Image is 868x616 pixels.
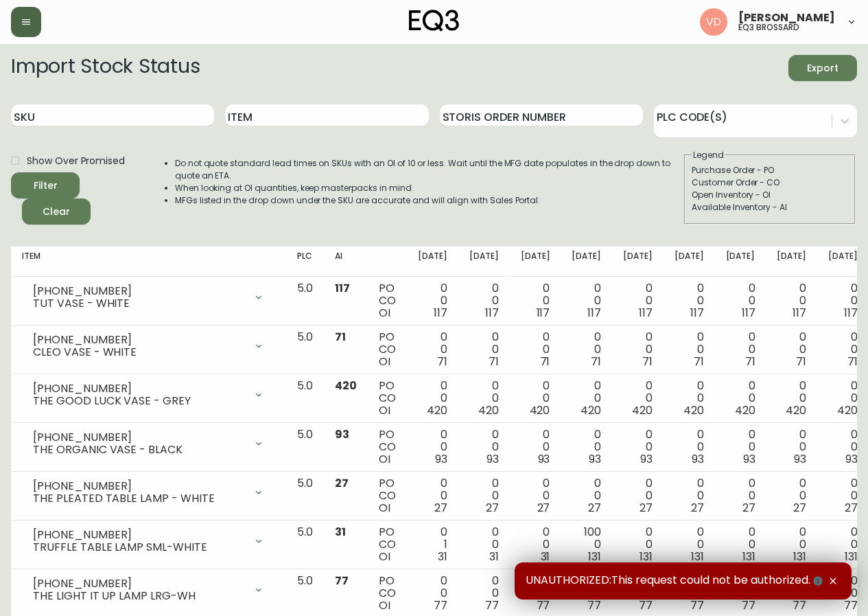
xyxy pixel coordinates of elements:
[828,477,858,514] div: 0 0
[22,331,275,361] div: [PHONE_NUMBER]CLEO VASE - WHITE
[588,549,601,564] span: 131
[11,55,200,81] h2: Import Stock Status
[438,549,447,564] span: 31
[427,402,447,418] span: 420
[33,590,245,602] div: THE LIGHT IT UP LAMP LRG-WH
[623,477,653,514] div: 0 0
[572,429,601,466] div: 0 0
[22,526,275,556] div: [PHONE_NUMBER]TRUFFLE TABLE LAMP SML-WHITE
[738,12,835,23] span: [PERSON_NAME]
[22,575,275,605] div: [PHONE_NUMBER]THE LIGHT IT UP LAMP LRG-WH
[418,429,447,466] div: 0 0
[521,477,550,514] div: 0 0
[335,475,349,491] span: 27
[847,354,858,369] span: 71
[434,305,447,321] span: 117
[694,354,704,369] span: 71
[726,380,755,417] div: 0 0
[22,477,275,507] div: [PHONE_NUMBER]THE PLEATED TABLE LAMP - WHITE
[587,305,601,321] span: 117
[786,402,806,418] span: 420
[335,378,357,393] span: 420
[692,451,704,467] span: 93
[845,549,858,564] span: 131
[623,429,653,466] div: 0 0
[580,402,601,418] span: 420
[726,282,755,319] div: 0 0
[793,549,806,564] span: 131
[612,247,664,277] th: [DATE]
[632,402,653,418] span: 420
[335,573,349,589] span: 77
[379,549,390,564] span: OI
[587,597,601,613] span: 77
[379,354,390,369] span: OI
[639,597,653,613] span: 77
[777,477,806,514] div: 0 0
[286,472,324,521] td: 5.0
[469,331,499,368] div: 0 0
[777,282,806,319] div: 0 0
[692,176,848,189] div: Customer Order - CO
[844,597,858,613] span: 77
[379,331,396,368] div: PO CO
[591,354,601,369] span: 71
[561,247,612,277] th: [DATE]
[286,423,324,472] td: 5.0
[700,8,727,36] img: 34cbe8de67806989076631741e6a7c6b
[828,380,858,417] div: 0 0
[22,198,91,225] button: Clear
[521,526,550,563] div: 0 0
[845,451,858,467] span: 93
[33,346,245,358] div: CLEO VASE - WHITE
[469,575,499,612] div: 0 0
[485,305,499,321] span: 117
[777,331,806,368] div: 0 0
[379,429,396,466] div: PO CO
[486,500,499,516] span: 27
[33,480,245,492] div: [PHONE_NUMBER]
[777,526,806,563] div: 0 0
[434,597,447,613] span: 77
[675,429,704,466] div: 0 0
[324,247,368,277] th: AI
[521,331,550,368] div: 0 0
[489,549,499,564] span: 31
[742,305,755,321] span: 117
[623,282,653,319] div: 0 0
[22,282,275,312] div: [PHONE_NUMBER]TUT VASE - WHITE
[469,477,499,514] div: 0 0
[572,282,601,319] div: 0 0
[485,597,499,613] span: 77
[437,354,447,369] span: 71
[537,597,550,613] span: 77
[335,329,346,345] span: 71
[33,541,245,554] div: TRUFFLE TABLE LAMP SML-WHITE
[692,164,848,176] div: Purchase Order - PO
[33,444,245,456] div: THE ORGANIC VASE - BLACK
[589,451,601,467] span: 93
[469,282,499,319] div: 0 0
[793,500,806,516] span: 27
[572,477,601,514] div: 0 0
[837,402,858,418] span: 420
[335,524,346,540] span: 31
[489,354,499,369] span: 71
[623,526,653,563] div: 0 0
[675,380,704,417] div: 0 0
[27,154,125,168] span: Show Over Promised
[379,451,390,467] span: OI
[537,305,550,321] span: 117
[379,575,396,612] div: PO CO
[828,331,858,368] div: 0 0
[379,500,390,516] span: OI
[418,331,447,368] div: 0 0
[794,451,806,467] span: 93
[418,477,447,514] div: 0 0
[521,380,550,417] div: 0 0
[22,380,275,410] div: [PHONE_NUMBER]THE GOOD LUCK VASE - GREY
[735,402,755,418] span: 420
[379,526,396,563] div: PO CO
[642,354,653,369] span: 71
[675,331,704,368] div: 0 0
